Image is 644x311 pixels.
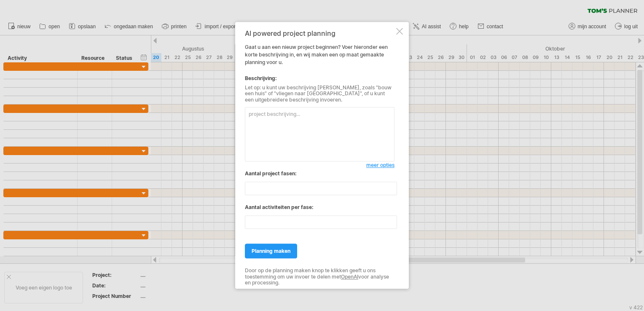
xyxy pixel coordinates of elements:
[245,29,394,281] div: Gaat u aan een nieuw project beginnen? Voer hieronder een korte beschrijving in, en wij maken een...
[245,29,394,37] div: AI powered project planning
[252,248,290,255] span: planning maken
[341,273,358,280] a: OpenAI
[366,162,394,169] a: meer opties
[245,268,394,286] div: Door op de planning maken knop te klikken geeft u ons toestemming om uw invoer te delen met voor ...
[245,244,297,259] a: planning maken
[245,85,394,103] div: Let op: u kunt uw beschrijving [PERSON_NAME], zoals "bouw een huis" of "vliegen naar [GEOGRAPHIC_...
[366,162,394,169] span: meer opties
[245,75,394,82] div: Beschrijving:
[245,170,394,178] div: Aantal project fasen:
[245,204,394,212] div: Aantal activiteiten per fase:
